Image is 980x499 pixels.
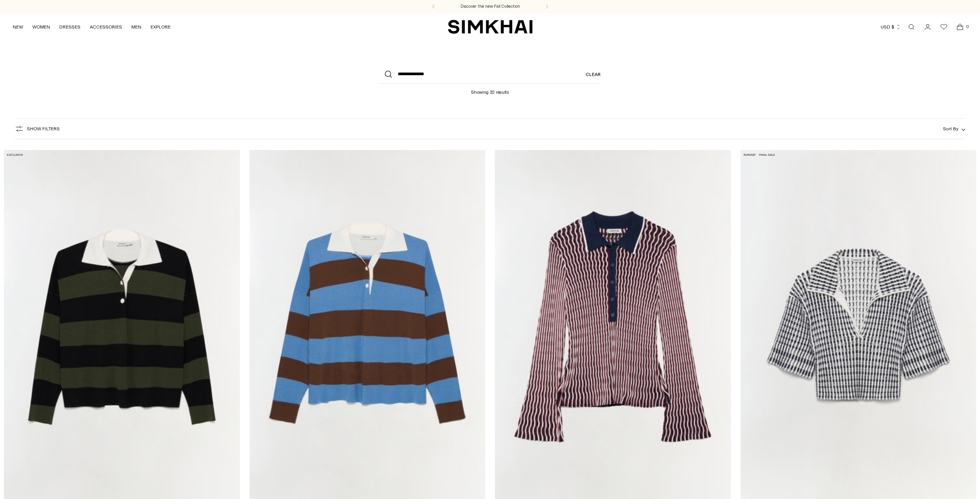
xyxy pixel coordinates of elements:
a: WOMEN [32,19,50,35]
button: Show Filters [15,123,60,135]
a: DRESSES [59,19,80,35]
a: ACCESSORIES [90,19,122,35]
a: MEN [131,19,141,35]
a: Go to the account page [920,19,935,35]
button: Search [379,65,398,84]
a: Clear [586,65,601,84]
a: Open search modal [904,19,919,35]
a: SIMKHAI [448,19,533,34]
span: Show Filters [27,126,60,131]
a: Discover the new Fall Collection [461,3,520,10]
span: Sort By [943,126,958,131]
button: Sort By [943,125,965,133]
h1: Showing 32 results [471,84,509,95]
span: 0 [964,23,971,30]
button: USD $ [881,19,901,35]
a: Open cart modal [952,19,968,35]
a: Wishlist [936,19,952,35]
a: NEW [13,19,23,35]
a: EXPLORE [151,19,171,35]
